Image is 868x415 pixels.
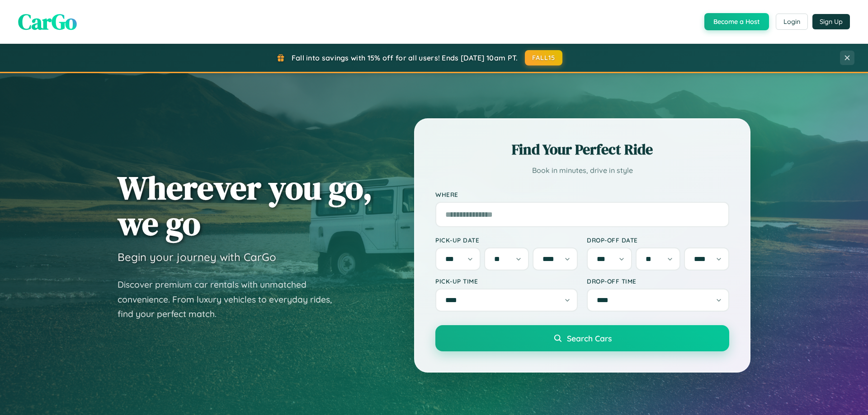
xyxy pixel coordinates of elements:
button: Login [776,14,808,30]
button: Sign Up [812,14,850,29]
label: Drop-off Time [587,277,729,285]
span: CarGo [18,7,77,37]
h1: Wherever you go, we go [118,170,373,241]
p: Discover premium car rentals with unmatched convenience. From luxury vehicles to everyday rides, ... [118,277,344,322]
h3: Begin your journey with CarGo [118,250,276,264]
label: Pick-up Time [435,277,578,285]
span: Search Cars [567,333,612,343]
button: Search Cars [435,325,729,351]
label: Where [435,191,729,198]
span: Fall into savings with 15% off for all users! Ends [DATE] 10am PT. [292,53,518,62]
label: Drop-off Date [587,236,729,244]
button: Become a Host [704,13,769,30]
label: Pick-up Date [435,236,578,244]
h2: Find Your Perfect Ride [435,140,729,159]
p: Book in minutes, drive in style [435,164,729,177]
button: FALL15 [525,50,563,65]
